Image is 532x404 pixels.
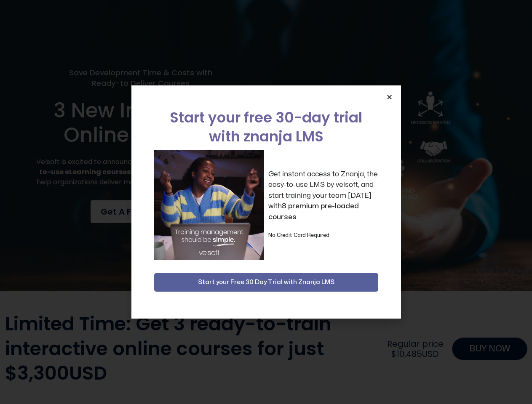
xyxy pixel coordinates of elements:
strong: No Credit Card Required [268,233,329,238]
img: a woman sitting at her laptop dancing [154,150,264,260]
a: Close [386,94,393,100]
h2: Start your free 30-day trial with znanja LMS [154,108,378,146]
span: Start your Free 30 Day Trial with Znanja LMS [198,277,334,287]
strong: 8 premium pre-loaded courses [268,202,359,221]
p: Get instant access to Znanja, the easy-to-use LMS by velsoft, and start training your team [DATE]... [268,169,378,223]
button: Start your Free 30 Day Trial with Znanja LMS [154,273,378,292]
